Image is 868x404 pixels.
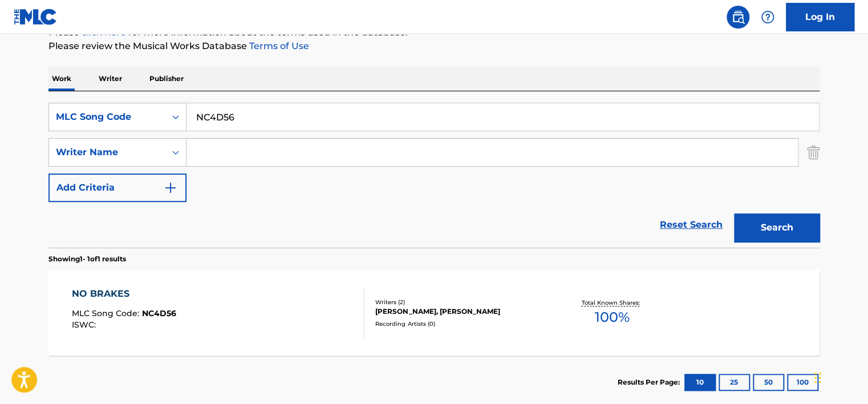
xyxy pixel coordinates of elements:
div: চ্যাট উইজেট [811,349,868,404]
span: NC4D56 [142,308,176,318]
p: Please review the Musical Works Database [48,39,820,53]
span: ISWC : [72,320,99,330]
img: 9d2ae6d4665cec9f34b9.svg [164,181,177,195]
p: Writer [95,67,125,91]
a: NO BRAKESMLC Song Code:NC4D56ISWC:Writers (2)[PERSON_NAME], [PERSON_NAME]Recording Artists (0)Tot... [48,270,820,355]
img: search [731,10,745,24]
img: help [761,10,774,24]
button: 10 [684,374,716,391]
p: Publisher [146,67,187,91]
a: Public Search [727,6,749,29]
div: MLC Song Code [56,110,159,124]
iframe: Chat Widget [811,349,868,404]
div: টেনে আনুন [814,361,821,395]
p: Total Known Shares: [581,298,642,307]
span: 100 % [594,307,629,328]
button: Search [734,213,820,242]
div: Help [756,6,779,29]
button: 100 [787,374,818,391]
p: Showing 1 - 1 of 1 results [48,254,126,264]
img: Delete Criterion [807,138,820,167]
div: [PERSON_NAME], [PERSON_NAME] [375,306,547,317]
a: Reset Search [654,212,728,237]
div: Recording Artists ( 0 ) [375,320,547,328]
div: NO BRAKES [72,287,176,301]
div: Writer Name [56,146,159,159]
p: Results Per Page: [618,377,683,387]
form: Search Form [48,103,820,248]
button: Add Criteria [48,173,186,202]
img: MLC Logo [14,9,58,25]
p: Work [48,67,75,91]
span: MLC Song Code : [72,308,142,318]
a: Log In [786,3,854,31]
button: 50 [753,374,784,391]
button: 25 [719,374,750,391]
a: Terms of Use [247,41,309,51]
div: Writers ( 2 ) [375,298,547,306]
